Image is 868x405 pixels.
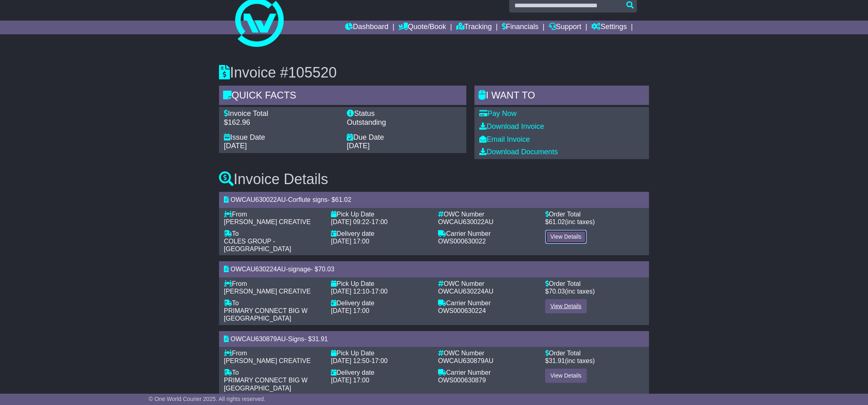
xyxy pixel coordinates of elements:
[331,218,430,226] div: -
[224,349,323,357] div: From
[331,288,369,295] span: [DATE] 12:10
[331,369,430,376] div: Delivery date
[438,230,537,237] div: Carrier Number
[331,299,430,307] div: Delivery date
[230,196,286,203] span: OWCAU630022AU
[347,118,461,127] div: Outstanding
[438,210,537,218] div: OWC Number
[224,109,339,118] div: Invoice Total
[545,357,644,365] div: $ (inc taxes)
[224,280,323,287] div: From
[331,210,430,218] div: Pick Up Date
[479,109,516,118] a: Pay Now
[371,218,388,225] span: 17:00
[549,21,581,34] a: Support
[288,196,328,203] span: Corflute signs
[224,230,323,237] div: To
[219,171,649,187] h3: Invoice Details
[219,261,649,277] div: - - $
[331,280,430,287] div: Pick Up Date
[331,357,369,364] span: [DATE] 12:50
[335,196,351,203] span: 61.02
[371,288,388,295] span: 17:00
[545,287,644,295] div: $ (inc taxes)
[230,266,286,273] span: OWCAU630224AU
[149,396,265,402] span: © One World Courier 2025. All rights reserved.
[479,135,530,143] a: Email Invoice
[371,357,388,364] span: 17:00
[479,122,544,130] a: Download Invoice
[219,86,466,107] div: Quick Facts
[347,109,461,118] div: Status
[474,86,649,107] div: I WANT to
[438,357,493,364] span: OWCAU630879AU
[224,377,308,391] span: PRIMARY CONNECT BIG W [GEOGRAPHIC_DATA]
[549,218,565,225] span: 61.02
[224,142,339,151] div: [DATE]
[438,299,537,307] div: Carrier Number
[288,266,311,273] span: signage
[224,369,323,376] div: To
[398,21,446,34] a: Quote/Book
[331,307,369,314] span: [DATE] 17:00
[545,299,587,313] a: View Details
[347,133,461,142] div: Due Date
[545,218,644,226] div: $ (inc taxes)
[545,280,644,287] div: Order Total
[438,349,537,357] div: OWC Number
[224,133,339,142] div: Issue Date
[224,210,323,218] div: From
[219,331,649,347] div: - - $
[438,377,486,384] span: OWS000630879
[331,218,369,225] span: [DATE] 09:22
[331,238,369,245] span: [DATE] 17:00
[345,21,388,34] a: Dashboard
[224,299,323,307] div: To
[224,118,339,127] div: $162.96
[549,288,565,295] span: 70.03
[545,230,587,244] a: View Details
[288,336,304,342] span: Signs
[347,142,461,151] div: [DATE]
[331,230,430,237] div: Delivery date
[545,349,644,357] div: Order Total
[545,369,587,383] a: View Details
[219,65,649,81] h3: Invoice #105520
[331,377,369,384] span: [DATE] 17:00
[456,21,492,34] a: Tracking
[502,21,539,34] a: Financials
[591,21,627,34] a: Settings
[331,357,430,365] div: -
[438,218,493,225] span: OWCAU630022AU
[549,357,565,364] span: 31.91
[545,210,644,218] div: Order Total
[438,238,486,245] span: OWS000630022
[219,192,649,208] div: - - $
[312,336,328,342] span: 31.91
[438,307,486,314] span: OWS000630224
[224,238,291,252] span: COLES GROUP - [GEOGRAPHIC_DATA]
[224,218,311,225] span: [PERSON_NAME] CREATIVE
[438,288,493,295] span: OWCAU630224AU
[230,336,286,342] span: OWCAU630879AU
[224,288,311,295] span: [PERSON_NAME] CREATIVE
[224,307,308,322] span: PRIMARY CONNECT BIG W [GEOGRAPHIC_DATA]
[438,369,537,376] div: Carrier Number
[224,357,311,364] span: [PERSON_NAME] CREATIVE
[318,266,334,273] span: 70.03
[438,280,537,287] div: OWC Number
[331,287,430,295] div: -
[331,349,430,357] div: Pick Up Date
[479,148,558,156] a: Download Documents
